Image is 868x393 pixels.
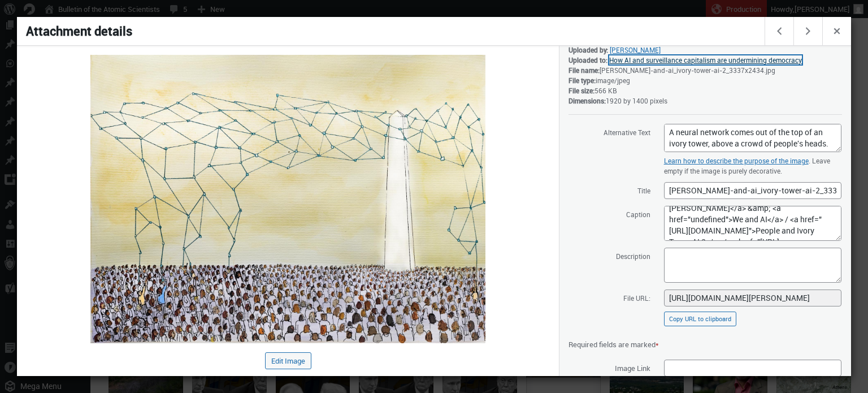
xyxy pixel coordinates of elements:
[568,96,842,106] div: 1920 by 1400 pixels
[568,45,608,54] strong: Uploaded by:
[609,55,802,64] a: How AI and surveillance capitalism are undermining democracy
[568,289,650,306] label: File URL:
[664,156,809,165] a: Learn how to describe the purpose of the image(opens in a new tab)
[664,206,841,241] textarea: AI is smoothing out people’s individuality and instead placing each person into a group that’s de...
[568,182,650,198] label: Title
[568,85,842,96] div: 566 KB
[664,156,841,176] p: . Leave empty if the image is purely decorative.
[664,312,736,326] button: Copy URL to clipboard
[17,17,766,45] h1: Attachment details
[568,359,650,376] span: Image Link
[265,352,311,369] button: Edit Image
[568,123,650,140] label: Alternative Text
[568,247,650,264] label: Description
[610,45,661,54] a: [PERSON_NAME]
[568,76,596,85] strong: File type:
[664,124,841,152] textarea: A neural network comes out of the top of an ivory tower, above a crowd of people's heads. Some of...
[568,96,606,105] strong: Dimensions:
[568,55,607,64] strong: Uploaded to:
[568,66,600,75] strong: File name:
[568,339,659,349] span: Required fields are marked
[568,65,842,75] div: [PERSON_NAME]-and-ai_ivory-tower-ai-2_3337x2434.jpg
[568,86,594,95] strong: File size:
[568,75,842,85] div: image/jpeg
[568,205,650,222] label: Caption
